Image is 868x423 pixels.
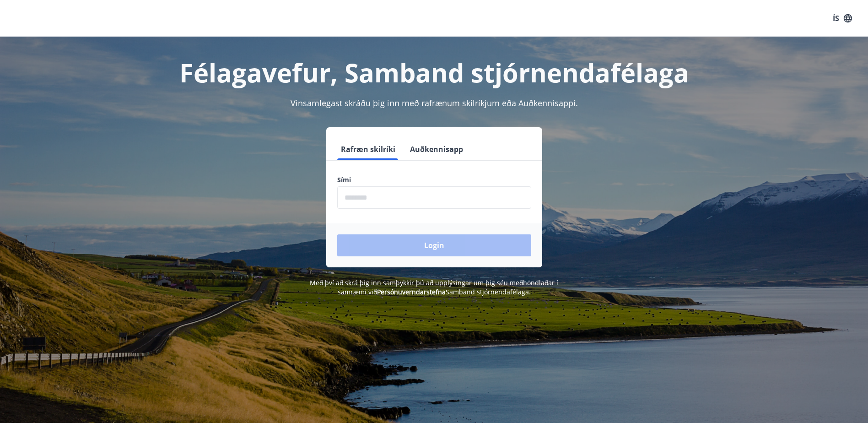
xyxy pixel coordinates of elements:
span: Vinsamlegast skráðu þig inn með rafrænum skilríkjum eða Auðkennisappi. [291,98,578,108]
a: Persónuverndarstefna [377,287,446,296]
h1: Félagavefur, Samband stjórnendafélaga [116,55,753,90]
span: Með því að skrá þig inn samþykkir þú að upplýsingar um þig séu meðhöndlaðar í samræmi við Samband... [310,278,558,296]
button: Rafræn skilríki [337,138,399,160]
button: Auðkennisapp [406,138,467,160]
button: ÍS [828,10,857,27]
label: Sími [337,175,531,184]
